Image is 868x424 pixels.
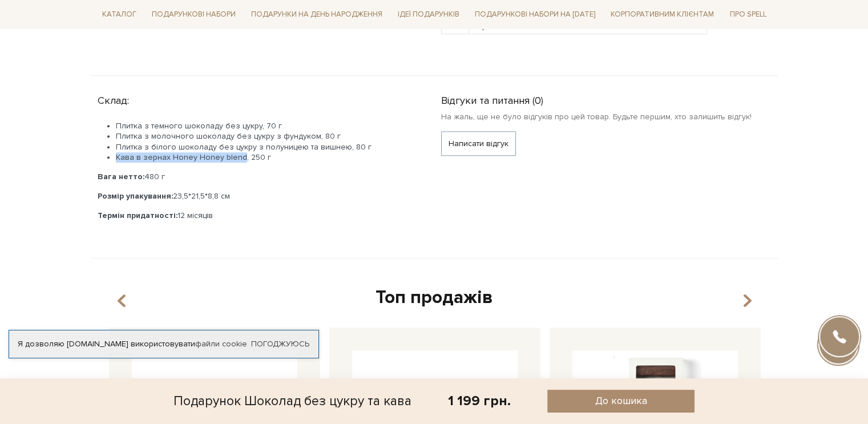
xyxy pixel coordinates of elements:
a: Подарункові набори на [DATE] [470,5,600,24]
button: Написати відгук [441,131,516,156]
div: Подарунок Шоколад без цукру та кава [173,390,411,413]
span: Подарункові набори [147,6,240,23]
b: Термін придатності: [98,211,177,220]
span: Подарунки на День народження [247,6,387,23]
div: Склад: [98,90,414,107]
p: 23,5*21,5*8,8 см [98,191,414,201]
div: Я дозволяю [DOMAIN_NAME] використовувати [9,339,318,349]
a: файли cookie [195,339,247,349]
a: Погоджуюсь [251,339,309,349]
div: 1 199 грн. [448,392,511,410]
div: Топ продажів [104,286,764,310]
a: Корпоративним клієнтам [606,5,718,24]
li: Плитка з молочного шоколаду без цукру з фундуком, 80 г [116,131,414,142]
li: Плитка з темного шоколаду без цукру, 70 г [116,121,414,131]
div: Відгуки та питання (0) [441,90,771,107]
span: Написати відгук [449,132,508,155]
span: До кошика [595,394,647,407]
b: Розмір упакування: [98,191,173,201]
span: Каталог [98,6,141,23]
p: На жаль, ще не було відгуків про цей товар. Будьте першим, хто залишить відгук! [441,112,771,122]
p: 12 місяців [98,211,414,221]
button: До кошика [547,390,694,413]
p: 480 г [98,172,414,182]
li: Кава в зернах Honey Honey blend, 250 г [116,152,414,163]
span: Ідеї подарунків [393,6,464,23]
li: Плитка з білого шоколаду без цукру з полуницею та вишнею, 80 г [116,142,414,152]
b: Вага нетто: [98,172,144,181]
span: Про Spell [725,6,770,23]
